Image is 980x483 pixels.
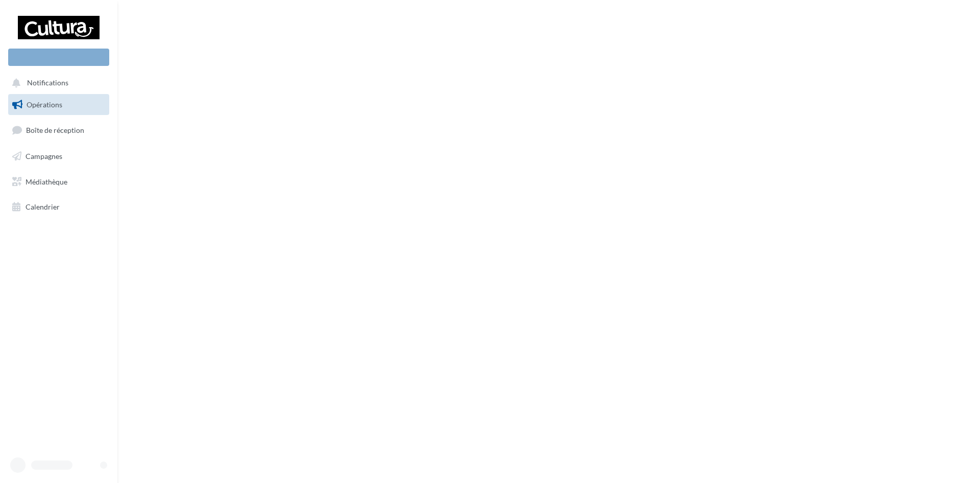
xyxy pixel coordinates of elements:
a: Campagnes [6,146,111,167]
span: Boîte de réception [26,126,84,134]
span: Médiathèque [26,177,67,186]
span: Calendrier [26,202,60,211]
span: Campagnes [26,152,62,160]
a: Calendrier [6,196,111,218]
a: Opérations [6,94,111,116]
div: Nouvelle campagne [8,49,109,66]
a: Médiathèque [6,171,111,193]
span: Opérations [27,100,62,109]
span: Notifications [27,79,68,87]
a: Boîte de réception [6,119,111,141]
